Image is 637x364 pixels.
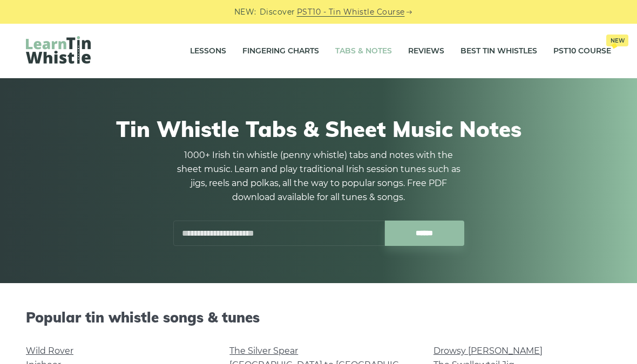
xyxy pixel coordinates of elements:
[26,309,611,326] h2: Popular tin whistle songs & tunes
[335,38,392,65] a: Tabs & Notes
[26,346,73,356] a: Wild Rover
[242,38,319,65] a: Fingering Charts
[606,35,628,46] span: New
[31,116,606,142] h1: Tin Whistle Tabs & Sheet Music Notes
[229,346,298,356] a: The Silver Spear
[408,38,444,65] a: Reviews
[553,38,611,65] a: PST10 CourseNew
[173,148,464,204] p: 1000+ Irish tin whistle (penny whistle) tabs and notes with the sheet music. Learn and play tradi...
[190,38,226,65] a: Lessons
[460,38,537,65] a: Best Tin Whistles
[433,346,543,356] a: Drowsy [PERSON_NAME]
[26,36,91,64] img: LearnTinWhistle.com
